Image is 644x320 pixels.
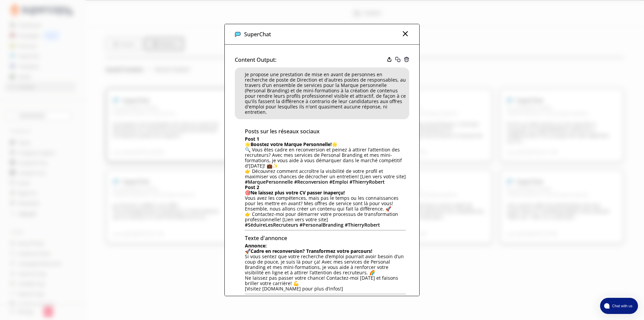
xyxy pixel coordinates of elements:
[244,29,271,39] h3: SuperChat
[395,57,400,62] img: Close
[600,298,638,314] button: atlas-launcher
[404,57,409,62] img: Close
[251,141,332,147] strong: Boostez votre Marque Personnelle!
[245,136,259,142] strong: Post 1
[245,222,380,228] b: # SéduireLesRecruteurs #PersonalBranding #ThierryRobert
[245,185,406,222] p: 🎯 Vous avez les compétences, mais pas le temps ou les connaissances pour les mettre en avant? Mes...
[245,179,385,185] b: # MarquePersonnelle #Reconversion #Emploi #ThierryRobert
[251,189,345,196] strong: Ne laissez plus votre CV passer inaperçu!
[245,184,259,190] strong: Post 2
[245,72,406,115] span: Je propose une prestation de mise en avant de personnes en recherche de poste de Direction et d'a...
[245,233,406,243] h3: Texte d'annonce
[235,55,276,65] h3: Content Output:
[387,57,392,62] img: Close
[245,126,406,136] h3: Posts sur les réseaux sociaux
[245,243,406,291] p: 🚀 Si vous sentez que votre recherche d’emploi pourrait avoir besoin d’un coup de pouce, je suis l...
[235,31,241,37] img: Close
[245,242,267,249] strong: Annonce:
[251,248,372,254] strong: Cadre en reconversion? Transformez votre parcours!
[245,136,406,179] p: 🌟 🌟 🔍 Vous êtes cadre en reconversion et peinez à attirer l’attention des recruteurs? Avec mes se...
[401,30,409,38] img: Close
[609,303,634,309] span: Chat with us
